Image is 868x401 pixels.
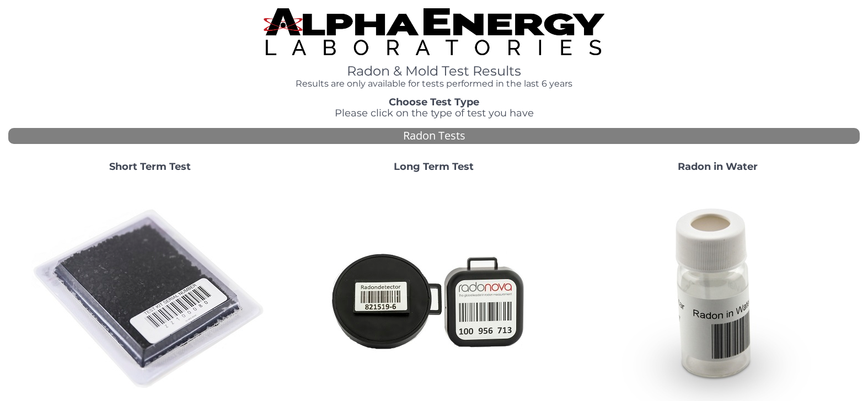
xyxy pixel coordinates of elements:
strong: Choose Test Type [389,96,479,108]
strong: Radon in Water [678,161,758,173]
img: TightCrop.jpg [264,8,604,55]
strong: Long Term Test [394,161,474,173]
h4: Results are only available for tests performed in the last 6 years [264,79,604,89]
span: Please click on the type of test you have [335,107,534,119]
strong: Short Term Test [109,161,191,173]
div: Radon Tests [8,128,860,144]
h1: Radon & Mold Test Results [264,64,604,78]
